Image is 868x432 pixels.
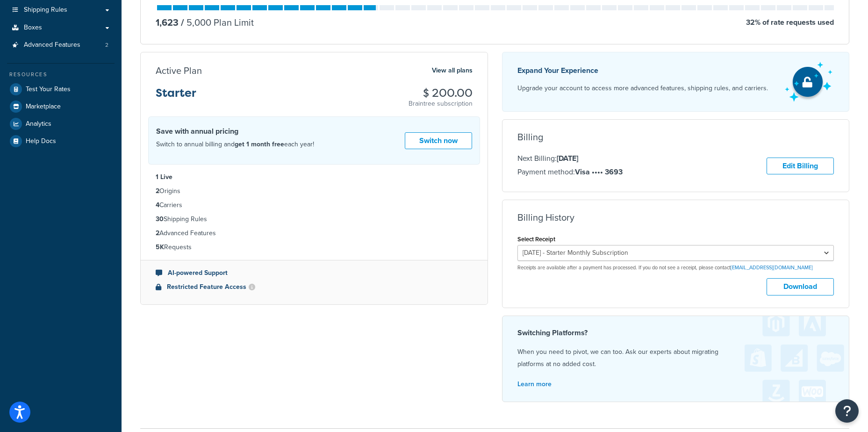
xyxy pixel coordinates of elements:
[517,166,623,178] p: Payment method:
[105,41,108,49] span: 2
[26,137,56,145] span: Help Docs
[156,87,196,107] h3: Starter
[731,264,813,271] a: [EMAIL_ADDRESS][DOMAIN_NAME]
[156,65,202,76] h3: Active Plan
[405,132,472,150] a: Switch now
[7,71,115,79] div: Resources
[156,126,314,137] h4: Save with annual pricing
[517,212,574,223] h3: Billing History
[156,228,473,238] li: Advanced Features
[181,15,184,29] span: /
[156,186,473,196] li: Origins
[26,86,71,94] span: Test Your Rates
[767,158,834,175] a: Edit Billing
[7,36,115,54] a: Advanced Features 2
[517,264,834,271] p: Receipts are available after a payment has processed. If you do not see a receipt, please contact
[767,278,834,295] button: Download
[235,139,284,149] strong: get 1 month free
[179,16,254,29] p: 5,000 Plan Limit
[409,87,473,99] h3: $ 200.00
[156,268,473,278] li: AI-powered Support
[7,81,115,98] a: Test Your Rates
[7,133,115,150] a: Help Docs
[409,99,473,108] p: Braintree subscription
[156,214,164,224] strong: 30
[156,200,473,210] li: Carriers
[7,115,115,132] a: Analytics
[7,1,115,19] a: Shipping Rules
[835,399,859,423] button: Open Resource Center
[156,16,179,29] p: 1,623
[26,103,61,111] span: Marketplace
[517,236,555,243] label: Select Receipt
[517,346,834,370] p: When you need to pivot, we can too. Ask our experts about migrating platforms at no added cost.
[557,153,578,164] strong: [DATE]
[156,138,314,151] p: Switch to annual billing and each year!
[517,132,543,142] h3: Billing
[156,172,172,182] strong: 1 Live
[156,242,164,252] strong: 5K
[156,186,159,196] strong: 2
[24,24,42,32] span: Boxes
[156,242,473,252] li: Requests
[502,52,850,112] a: Expand Your Experience Upgrade your account to access more advanced features, shipping rules, and...
[156,282,473,292] li: Restricted Feature Access
[26,120,51,128] span: Analytics
[432,65,473,77] a: View all plans
[517,82,768,95] p: Upgrade your account to access more advanced features, shipping rules, and carriers.
[7,98,115,115] a: Marketplace
[517,379,552,389] a: Learn more
[517,64,768,77] p: Expand Your Experience
[575,166,623,177] strong: Visa •••• 3693
[746,16,834,29] p: 32 % of rate requests used
[24,6,67,14] span: Shipping Rules
[7,36,115,54] li: Advanced Features
[517,327,834,338] h4: Switching Platforms?
[24,41,80,49] span: Advanced Features
[7,19,115,36] a: Boxes
[156,200,159,210] strong: 4
[156,228,159,238] strong: 2
[517,152,623,165] p: Next Billing:
[156,214,473,224] li: Shipping Rules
